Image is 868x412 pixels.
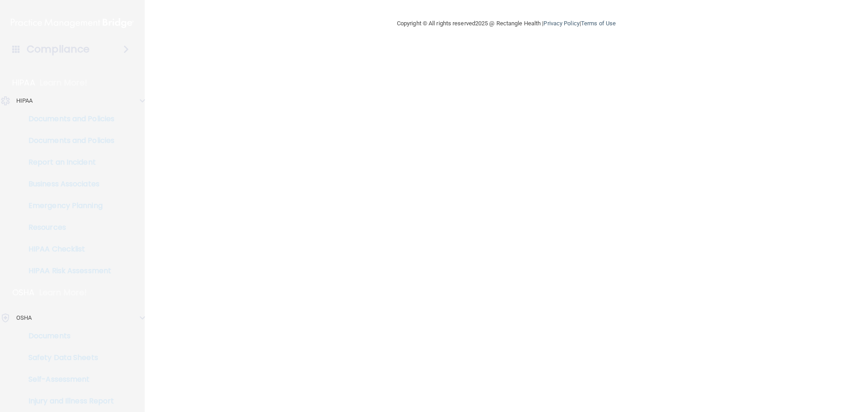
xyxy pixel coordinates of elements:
p: Documents [6,331,129,341]
p: Documents and Policies [6,136,129,145]
p: Self-Assessment [6,375,129,384]
p: OSHA [16,313,32,323]
div: Copyright © All rights reserved 2025 @ Rectangle Health | | [341,9,671,38]
p: HIPAA [12,77,35,88]
p: HIPAA Risk Assessment [6,266,129,275]
p: OSHA [12,287,35,298]
h4: Compliance [27,43,90,56]
a: Terms of Use [581,20,616,27]
p: Documents and Policies [6,114,129,123]
p: Emergency Planning [6,201,129,210]
p: HIPAA [16,95,33,106]
p: Learn More! [40,77,88,88]
a: Privacy Policy [543,20,579,27]
p: Injury and Illness Report [6,397,129,406]
p: Resources [6,223,129,232]
p: HIPAA Checklist [6,245,129,254]
p: Learn More! [39,287,87,298]
p: Business Associates [6,180,129,189]
p: Safety Data Sheets [6,353,129,362]
img: PMB logo [11,14,134,32]
p: Report an Incident [6,158,129,167]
